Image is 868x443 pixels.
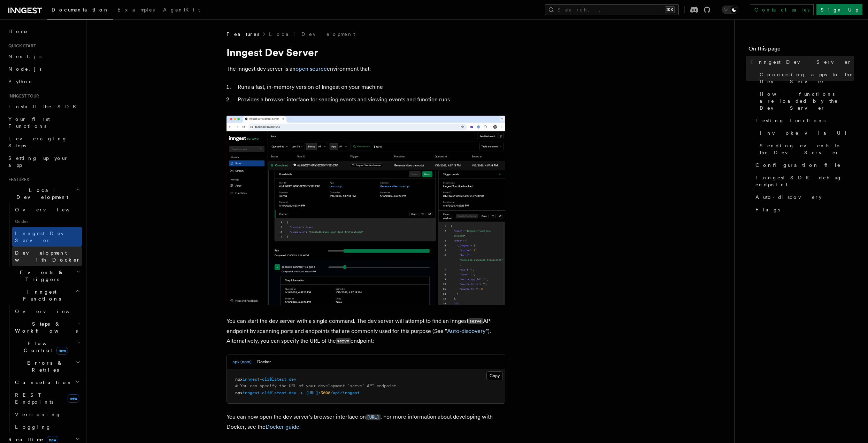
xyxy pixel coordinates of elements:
[755,117,825,124] span: Testing functions
[753,114,854,127] a: Testing functions
[15,309,87,314] span: Overview
[289,377,296,382] span: dev
[12,227,82,247] a: Inngest Dev Server
[755,162,841,169] span: Configuration file
[750,4,814,15] a: Contact sales
[289,390,296,395] span: dev
[755,194,822,201] span: Auto-discovery
[751,59,852,65] span: Inngest Dev Server
[757,88,854,114] a: How functions are loaded by the Dev Server
[760,71,854,85] span: Connecting apps to the Dev Server
[6,50,82,63] a: Next.js
[753,171,854,191] a: Inngest SDK debug endpoint
[68,394,79,403] span: new
[757,139,854,159] a: Sending events to the Dev Server
[8,116,50,129] span: Your first Functions
[12,421,82,433] a: Logging
[306,390,321,395] span: [URL]:
[12,320,78,334] span: Steps & Workflows
[56,347,68,355] span: new
[760,142,854,156] span: Sending events to the Dev Server
[12,389,82,408] a: REST Endpointsnew
[236,95,505,104] li: Provides a browser interface for sending events and viewing events and function runs
[235,390,243,395] span: npx
[8,155,68,168] span: Setting up your app
[12,408,82,421] a: Versioning
[321,390,330,395] span: 3000
[816,4,862,15] a: Sign Up
[266,423,299,430] a: Docker guide
[257,355,271,369] button: Docker
[6,184,82,203] button: Local Development
[47,2,113,20] a: Documentation
[6,25,82,38] a: Home
[12,359,76,373] span: Errors & Retries
[6,100,82,113] a: Install the SDK
[226,46,505,59] h1: Inngest Dev Server
[226,64,505,74] p: The Inngest dev server is an environment that:
[52,7,109,13] span: Documentation
[6,187,76,201] span: Local Development
[12,318,82,337] button: Steps & Workflows
[748,56,854,68] a: Inngest Dev Server
[755,206,780,213] span: Flags
[232,355,252,369] button: npx (npm)
[269,31,355,38] a: Local Development
[12,305,82,318] a: Overview
[226,31,259,38] span: Features
[757,68,854,88] a: Connecting apps to the Dev Server
[6,269,76,283] span: Events & Triggers
[295,65,327,72] a: open source
[8,79,34,84] span: Python
[235,383,396,388] span: # You can specify the URL of your development `serve` API endpoint
[757,127,854,139] a: Invoke via UI
[8,104,80,109] span: Install the SDK
[336,338,351,344] code: serve
[12,379,72,386] span: Cancellation
[6,305,82,433] div: Inngest Functions
[226,316,505,346] p: You can start the dev server with a single command. The dev server will attempt to find an Innges...
[753,191,854,203] a: Auto-discovery
[113,2,159,19] a: Examples
[15,392,53,405] span: REST Endpoints
[299,390,304,395] span: -u
[159,2,204,19] a: AgentKit
[117,7,155,13] span: Examples
[15,412,61,417] span: Versioning
[226,412,505,432] p: You can now open the dev server's browser interface on . For more information about developing wi...
[12,357,82,376] button: Errors & Retries
[226,116,505,305] img: Dev Server Demo
[6,132,82,152] a: Leveraging Steps
[12,337,82,357] button: Flow Controlnew
[243,377,286,382] span: inngest-cli@latest
[8,66,41,72] span: Node.js
[760,130,852,137] span: Invoke via UI
[12,216,82,227] span: Guides
[15,424,51,430] span: Logging
[15,231,75,243] span: Inngest Dev Server
[753,203,854,216] a: Flags
[330,390,360,395] span: /api/inngest
[755,174,854,188] span: Inngest SDK debug endpoint
[6,436,58,443] span: Realtime
[486,371,503,380] button: Copy
[748,45,854,56] h4: On this page
[243,390,286,395] span: inngest-cli@latest
[447,328,486,334] a: Auto-discovery
[6,113,82,132] a: Your first Functions
[8,54,41,59] span: Next.js
[6,63,82,75] a: Node.js
[12,203,82,216] a: Overview
[15,207,87,212] span: Overview
[12,340,77,354] span: Flow Control
[6,43,36,49] span: Quick start
[236,82,505,92] li: Runs a fast, in-memory version of Inngest on your machine
[545,4,679,15] button: Search...⌘K
[8,136,67,148] span: Leveraging Steps
[15,250,80,263] span: Development with Docker
[6,288,75,302] span: Inngest Functions
[6,286,82,305] button: Inngest Functions
[665,6,675,13] kbd: ⌘K
[6,93,39,99] span: Inngest tour
[753,159,854,171] a: Configuration file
